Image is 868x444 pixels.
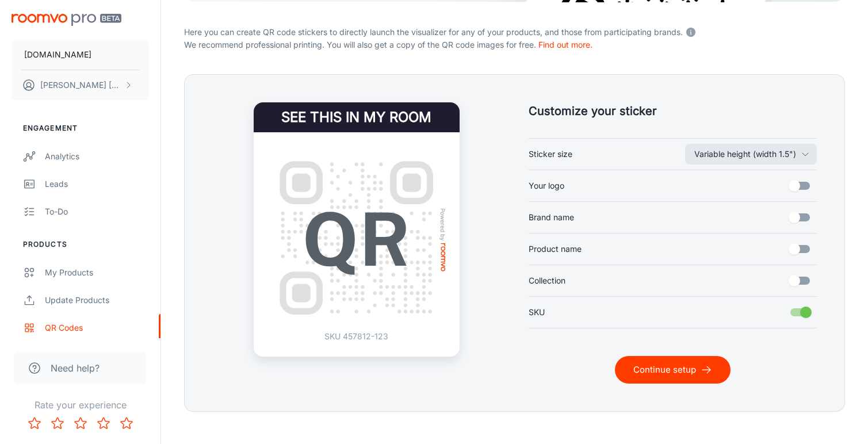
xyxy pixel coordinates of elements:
a: Find out more. [538,40,592,49]
div: To-do [45,205,149,218]
p: Rate your experience [9,398,151,412]
p: SKU 457812-123 [324,330,388,343]
span: Collection [529,274,565,287]
p: Here you can create QR code stickers to directly launch the visualizer for any of your products, ... [184,24,845,39]
button: Rate 2 star [46,412,69,435]
h5: Customize your sticker [529,102,817,120]
span: Your logo [529,179,564,192]
button: [PERSON_NAME] [PERSON_NAME] [12,70,149,100]
img: roomvo [441,243,445,271]
button: [DOMAIN_NAME] [12,40,149,70]
button: Sticker size [685,144,817,164]
img: Roomvo PRO Beta [12,14,121,26]
p: [PERSON_NAME] [PERSON_NAME] [40,79,121,91]
span: Product name [529,243,582,255]
span: Brand name [529,211,574,224]
img: QR Code Example [267,149,446,327]
button: Rate 3 star [69,412,92,435]
button: Rate 4 star [92,412,115,435]
span: Sticker size [529,148,572,160]
span: Need help? [51,361,100,375]
p: [DOMAIN_NAME] [24,48,91,61]
button: Rate 1 star [23,412,46,435]
div: QR Codes [45,321,149,334]
h4: See this in my room [254,102,460,132]
div: Leads [45,178,149,190]
span: SKU [529,306,545,319]
div: Analytics [45,150,149,163]
div: Update Products [45,294,149,307]
div: My Products [45,266,149,279]
button: Rate 5 star [115,412,138,435]
span: Powered by [437,208,449,241]
p: We recommend professional printing. You will also get a copy of the QR code images for free. [184,39,845,51]
button: Continue setup [615,356,731,384]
